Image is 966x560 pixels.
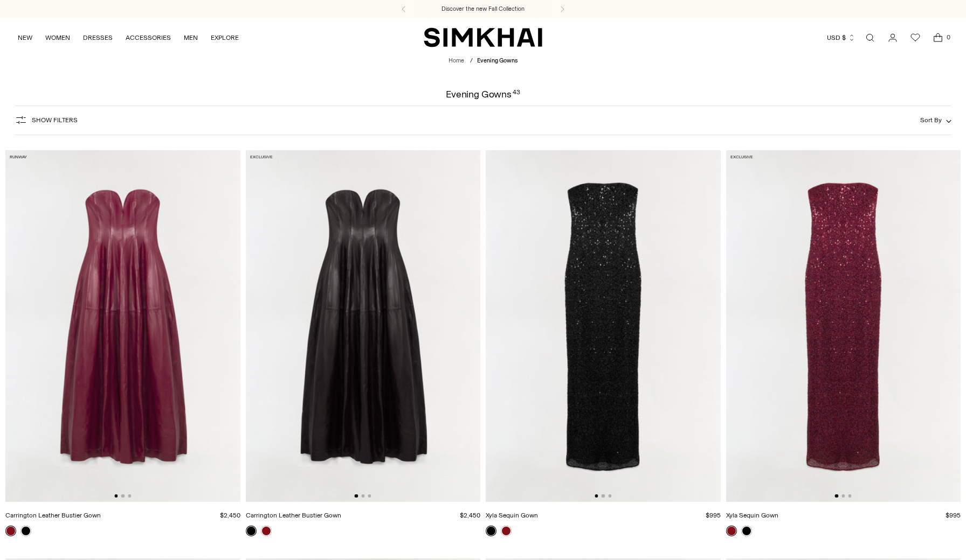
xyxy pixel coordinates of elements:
a: Xyla Sequin Gown [486,512,538,519]
img: Carrington Leather Bustier Gown [5,150,240,502]
button: Go to slide 2 [841,494,845,498]
a: Carrington Leather Bustier Gown [246,512,341,519]
span: 0 [943,32,953,42]
button: Go to slide 2 [121,494,125,498]
button: Go to slide 1 [355,494,358,498]
button: Go to slide 1 [595,494,598,498]
a: WOMEN [45,26,70,50]
nav: breadcrumbs [448,57,517,66]
div: 43 [513,89,520,99]
a: EXPLORE [211,26,239,50]
button: Go to slide 1 [114,494,118,498]
button: Go to slide 3 [128,494,131,498]
a: Wishlist [905,27,926,48]
a: NEW [18,26,32,50]
button: Go to slide 3 [848,494,851,498]
a: ACCESSORIES [126,26,171,50]
a: Home [448,57,464,64]
a: SIMKHAI [424,27,542,48]
button: Go to slide 2 [361,494,364,498]
a: Xyla Sequin Gown [726,512,778,519]
button: Show Filters [15,111,78,129]
a: Go to the account page [882,27,903,48]
a: Open search modal [859,27,881,48]
img: Carrington Leather Bustier Gown [246,150,481,502]
button: Go to slide 3 [368,494,371,498]
button: Go to slide 1 [835,494,838,498]
button: USD $ [827,26,855,50]
img: Xyla Sequin Gown [486,150,721,502]
a: DRESSES [83,26,113,50]
span: Evening Gowns [477,57,517,64]
button: Sort By [920,114,951,126]
span: Sort By [920,116,942,124]
a: Carrington Leather Bustier Gown [5,512,101,519]
button: Go to slide 2 [602,494,605,498]
button: Go to slide 3 [608,494,611,498]
img: Xyla Sequin Gown [726,150,961,502]
a: Open cart modal [927,27,949,48]
a: MEN [184,26,198,50]
div: / [470,57,473,66]
span: Show Filters [32,116,78,124]
h1: Evening Gowns [446,89,520,99]
a: Discover the new Fall Collection [441,5,525,13]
